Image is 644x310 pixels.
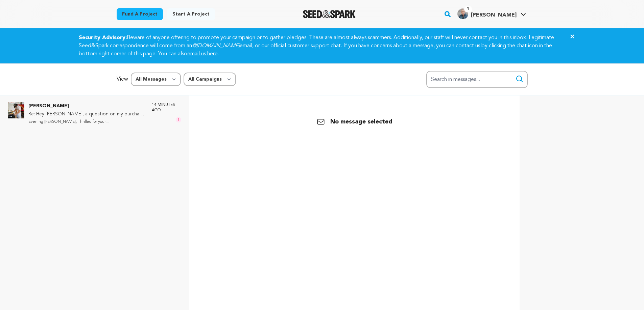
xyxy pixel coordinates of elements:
span: 1 [176,117,181,122]
input: Search in messages... [426,71,528,88]
img: Ben Baron Photo [8,102,24,118]
span: Michael N.'s Profile [456,7,527,21]
p: View [117,75,128,83]
img: cd547b173aa47afa.jpg [457,8,468,19]
p: Evening [PERSON_NAME], Thrilled for your... [28,118,145,126]
a: email us here [187,51,218,57]
p: No message selected [317,117,392,126]
span: [PERSON_NAME] [471,12,517,18]
p: Re: Hey [PERSON_NAME], a question on my purchase [DATE] [28,110,145,118]
div: Michael N.'s Profile [457,8,517,19]
a: Seed&Spark Homepage [303,10,356,18]
p: 14 minutes ago [152,102,181,113]
a: Start a project [167,8,215,20]
span: 1 [464,6,472,12]
p: [PERSON_NAME] [28,102,145,110]
img: Seed&Spark Logo Dark Mode [303,10,356,18]
a: Michael N.'s Profile [456,7,527,19]
em: @[DOMAIN_NAME] [192,43,240,49]
strong: Security Advisory: [79,35,127,40]
a: Fund a project [117,8,163,20]
div: Beware of anyone offering to promote your campaign or to gather pledges. These are almost always ... [71,34,574,58]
